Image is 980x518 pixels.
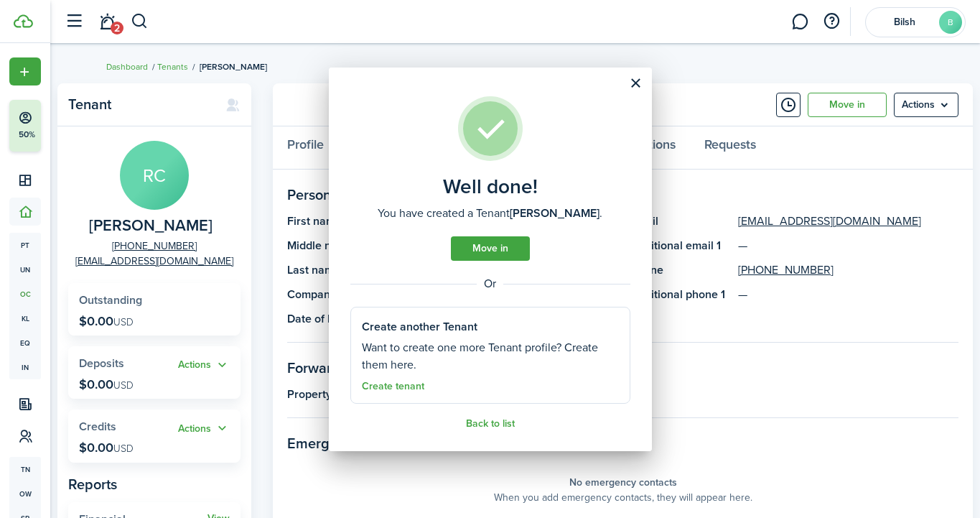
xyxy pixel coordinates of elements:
a: Back to list [466,418,515,430]
button: Close modal [624,71,648,96]
well-done-title: Well done! [443,175,538,198]
well-done-description: You have created a Tenant . [378,205,602,222]
well-done-section-title: Create another Tenant [362,318,477,336]
a: Move in [451,236,530,261]
b: [PERSON_NAME] [510,205,599,221]
a: Create tenant [362,381,424,392]
well-done-section-description: Want to create one more Tenant profile? Create them here. [362,339,619,374]
well-done-separator: Or [350,275,630,292]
